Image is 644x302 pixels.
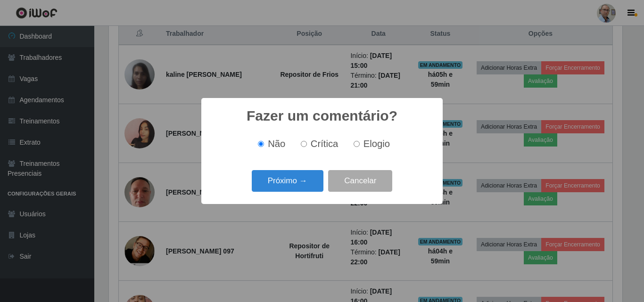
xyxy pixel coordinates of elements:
span: Elogio [363,139,390,149]
input: Não [258,141,264,147]
input: Elogio [354,141,360,147]
button: Próximo → [252,170,323,192]
input: Crítica [301,141,307,147]
h2: Fazer um comentário? [247,107,397,124]
span: Não [268,139,285,149]
button: Cancelar [328,170,392,192]
span: Crítica [311,139,339,149]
